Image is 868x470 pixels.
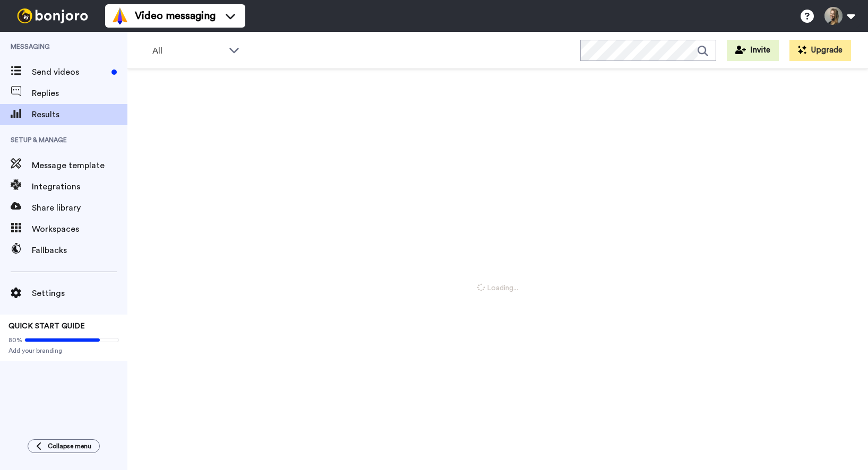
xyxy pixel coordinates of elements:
span: Fallbacks [32,244,127,257]
span: Share library [32,202,127,214]
span: Replies [32,87,127,100]
span: 80% [8,336,22,344]
span: Results [32,108,127,121]
span: Workspaces [32,223,127,236]
span: Integrations [32,180,127,193]
span: QUICK START GUIDE [8,323,85,330]
img: bj-logo-header-white.svg [13,8,92,23]
img: vm-color.svg [111,7,128,24]
button: Invite [727,40,779,61]
span: Collapse menu [48,442,91,450]
button: Collapse menu [28,439,100,453]
span: All [152,45,224,57]
span: Send videos [32,66,107,79]
button: Upgrade [789,40,851,61]
span: Video messaging [135,8,216,23]
span: Settings [32,287,127,300]
span: Add your branding [8,346,119,355]
span: Message template [32,159,127,172]
span: Loading... [477,283,518,293]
